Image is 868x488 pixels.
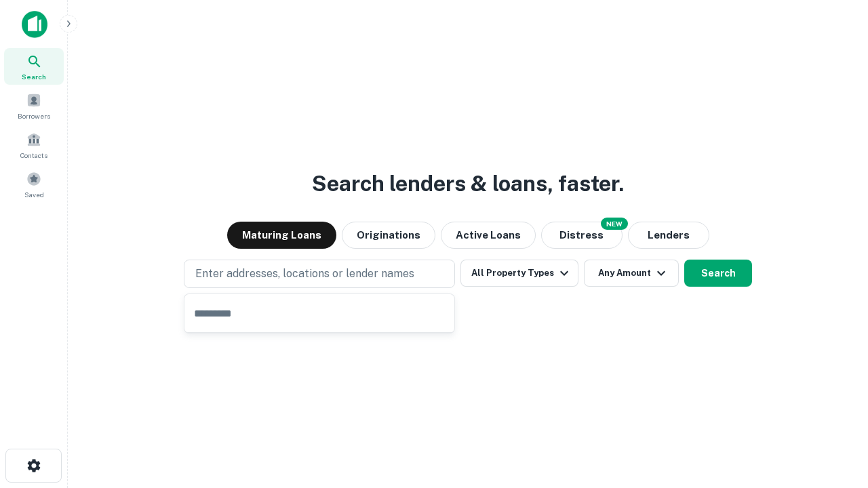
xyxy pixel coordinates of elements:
button: Enter addresses, locations or lender names [184,260,455,288]
span: Search [22,71,46,82]
p: Enter addresses, locations or lender names [195,266,414,282]
a: Borrowers [4,87,64,124]
button: Search distressed loans with lien and other non-mortgage details. [541,222,623,249]
button: All Property Types [460,260,578,287]
img: capitalize-icon.png [22,11,47,38]
a: Saved [4,166,64,203]
a: Search [4,48,64,85]
button: Active Loans [441,222,536,249]
h3: Search lenders & loans, faster. [312,167,624,200]
span: Saved [24,189,44,200]
span: Borrowers [18,110,50,121]
button: Any Amount [584,260,679,287]
button: Originations [342,222,435,249]
div: NEW [601,218,628,230]
a: Contacts [4,127,64,163]
button: Lenders [628,222,709,249]
button: Search [684,260,752,287]
span: Contacts [20,150,47,161]
button: Maturing Loans [227,222,336,249]
iframe: Chat Widget [800,380,868,445]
